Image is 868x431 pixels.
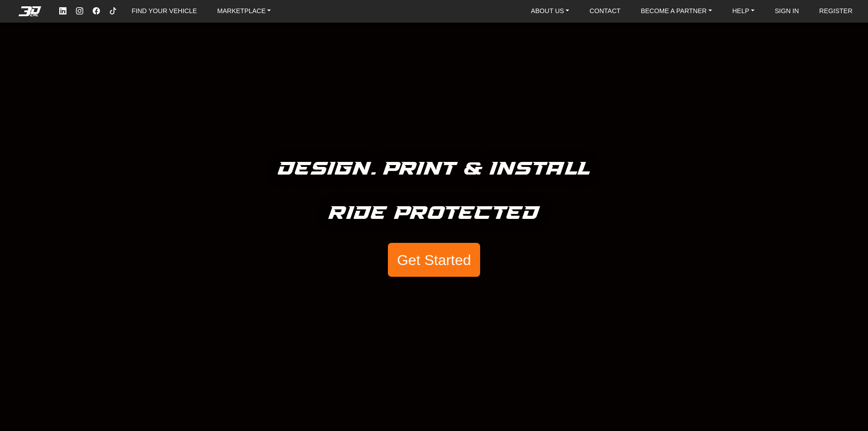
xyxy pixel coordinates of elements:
a: MARKETPLACE [213,4,274,18]
a: REGISTER [816,4,856,18]
button: Get Started [388,243,480,277]
a: BECOME A PARTNER [637,4,715,18]
h5: Design. Print & Install [278,154,590,184]
a: FIND YOUR VEHICLE [128,4,200,18]
a: ABOUT US [527,4,573,18]
a: SIGN IN [771,4,803,18]
a: HELP [729,4,758,18]
h5: Ride Protected [329,199,540,228]
a: CONTACT [586,4,624,18]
